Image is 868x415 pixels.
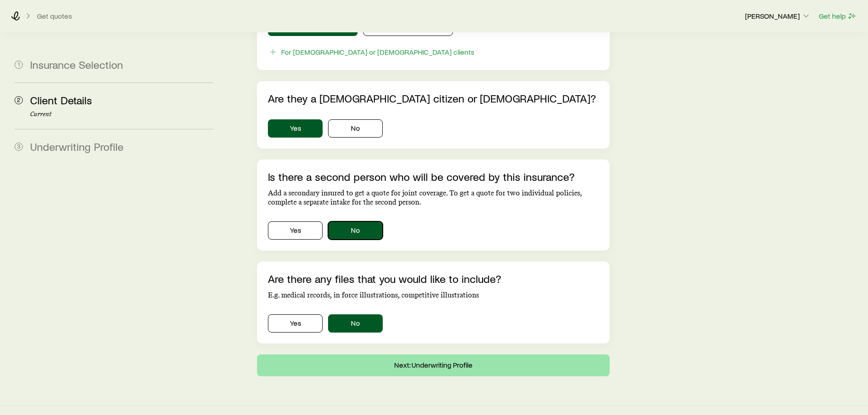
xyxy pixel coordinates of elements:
button: Yes [268,314,323,333]
p: Are they a [DEMOGRAPHIC_DATA] citizen or [DEMOGRAPHIC_DATA]? [268,92,598,105]
p: E.g. medical records, in force illustrations, competitive illustrations [268,291,598,300]
span: Insurance Selection [30,58,123,71]
button: For [DEMOGRAPHIC_DATA] or [DEMOGRAPHIC_DATA] clients [268,47,475,57]
p: Are there any files that you would like to include? [268,272,598,285]
button: Next: Underwriting Profile [257,354,609,376]
button: No [328,119,383,138]
button: Yes [268,221,323,240]
p: [PERSON_NAME] [745,11,811,20]
span: 2 [15,96,23,104]
button: Get help [818,11,857,21]
button: No [328,314,383,333]
p: Is there a second person who will be covered by this insurance? [268,170,598,183]
button: No [328,221,383,240]
p: Current [30,111,213,118]
span: 1 [15,61,23,69]
p: Add a secondary insured to get a quote for joint coverage. To get a quote for two individual poli... [268,189,598,207]
button: Get quotes [36,12,72,20]
span: Underwriting Profile [30,140,123,153]
div: For [DEMOGRAPHIC_DATA] or [DEMOGRAPHIC_DATA] clients [281,47,474,56]
button: [PERSON_NAME] [745,11,811,22]
span: 3 [15,143,23,151]
span: Client Details [30,93,92,107]
button: Yes [268,119,323,138]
